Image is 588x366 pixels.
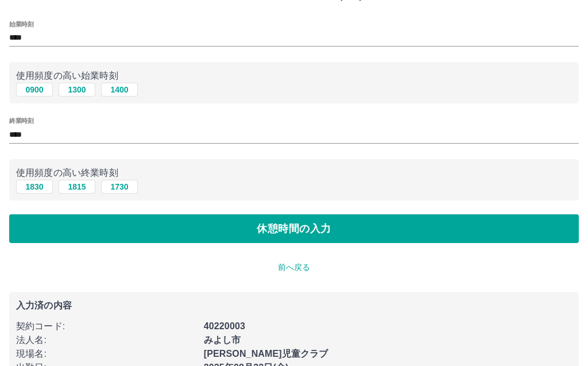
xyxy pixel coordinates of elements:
p: 使用頻度の高い終業時刻 [16,166,572,180]
button: 1400 [101,83,138,97]
button: 1730 [101,180,138,194]
p: 法人名 : [16,333,197,347]
p: 前へ戻る [9,261,579,273]
button: 1300 [59,83,95,97]
label: 始業時刻 [9,20,33,28]
p: 現場名 : [16,347,197,361]
b: 40220003 [204,321,245,331]
p: 契約コード : [16,319,197,333]
b: みよし市 [204,335,241,345]
button: 1830 [16,180,53,194]
p: 使用頻度の高い始業時刻 [16,69,572,83]
p: 入力済の内容 [16,301,572,310]
button: 1815 [59,180,95,194]
button: 休憩時間の入力 [9,214,579,243]
button: 0900 [16,83,53,97]
b: [PERSON_NAME]児童クラブ [204,349,328,359]
label: 終業時刻 [9,117,33,125]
